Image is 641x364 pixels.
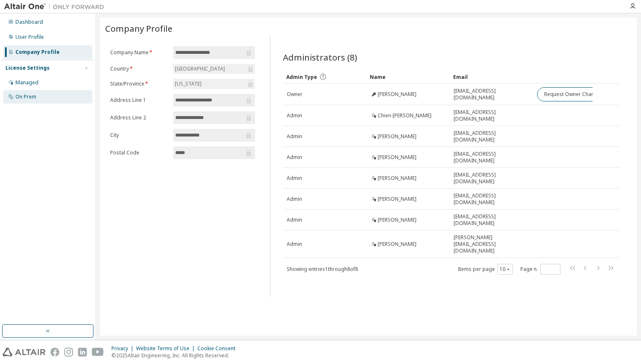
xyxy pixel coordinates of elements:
[537,87,608,101] button: Request Owner Change
[454,130,530,143] span: [EMAIL_ADDRESS][DOMAIN_NAME]
[286,73,317,81] span: Admin Type
[64,348,73,356] img: instagram.svg
[454,192,530,206] span: [EMAIL_ADDRESS][DOMAIN_NAME]
[197,345,240,352] div: Cookie Consent
[173,79,255,89] div: [US_STATE]
[3,348,45,356] img: altair_logo.svg
[378,217,416,223] span: [PERSON_NAME]
[105,23,172,34] span: Company Profile
[370,70,447,83] div: Name
[378,133,416,140] span: [PERSON_NAME]
[15,94,36,100] div: On Prem
[454,234,530,254] span: [PERSON_NAME][EMAIL_ADDRESS][DOMAIN_NAME]
[454,88,530,101] span: [EMAIL_ADDRESS][DOMAIN_NAME]
[378,241,416,248] span: [PERSON_NAME]
[15,34,44,40] div: User Profile
[454,172,530,185] span: [EMAIL_ADDRESS][DOMAIN_NAME]
[110,149,168,156] label: Postal Code
[283,51,357,63] span: Administrators (8)
[458,264,513,275] span: Items per page
[50,348,59,356] img: facebook.svg
[378,196,416,202] span: [PERSON_NAME]
[15,49,60,56] div: Company Profile
[5,65,50,71] div: License Settings
[92,348,104,356] img: youtube.svg
[173,64,255,74] div: [GEOGRAPHIC_DATA]
[454,213,530,227] span: [EMAIL_ADDRESS][DOMAIN_NAME]
[378,112,432,119] span: Chien-[PERSON_NAME]
[378,154,416,161] span: [PERSON_NAME]
[110,97,168,104] label: Address Line 1
[111,345,136,352] div: Privacy
[287,154,302,161] span: Admin
[110,132,168,139] label: City
[110,66,168,72] label: Country
[287,196,302,202] span: Admin
[500,266,511,273] button: 10
[110,114,168,121] label: Address Line 2
[78,348,87,356] img: linkedin.svg
[110,49,168,56] label: Company Name
[287,91,303,98] span: Owner
[287,217,302,223] span: Admin
[454,109,530,122] span: [EMAIL_ADDRESS][DOMAIN_NAME]
[287,133,302,140] span: Admin
[378,175,416,182] span: [PERSON_NAME]
[15,19,43,25] div: Dashboard
[520,264,560,275] span: Page n.
[287,241,302,248] span: Admin
[15,79,38,86] div: Managed
[174,79,203,88] div: [US_STATE]
[111,352,240,359] p: © 2025 Altair Engineering, Inc. All Rights Reserved.
[4,3,109,11] img: Altair One
[453,70,530,83] div: Email
[110,81,168,87] label: State/Province
[287,175,302,182] span: Admin
[174,64,226,73] div: [GEOGRAPHIC_DATA]
[454,151,530,164] span: [EMAIL_ADDRESS][DOMAIN_NAME]
[378,91,416,98] span: [PERSON_NAME]
[287,265,358,273] span: Showing entries 1 through 8 of 8
[136,345,197,352] div: Website Terms of Use
[287,112,302,119] span: Admin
